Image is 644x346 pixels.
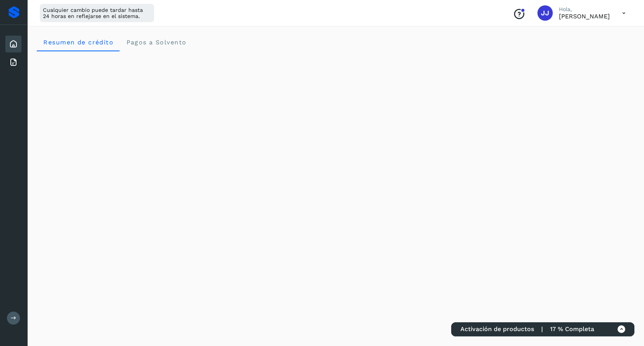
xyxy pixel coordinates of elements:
div: Cualquier cambio puede tardar hasta 24 horas en reflejarse en el sistema. [40,4,154,22]
span: Resumen de crédito [43,39,113,46]
div: Facturas [5,54,21,71]
div: Inicio [5,36,21,52]
div: Activación de productos | 17 % Completa [451,322,634,336]
span: 17 % Completa [550,325,594,333]
span: Pagos a Solvento [126,39,186,46]
p: Hola, [559,6,610,13]
span: | [541,325,543,333]
span: Activación de productos [460,325,534,333]
p: Juan Jesus Barragan [559,13,610,20]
